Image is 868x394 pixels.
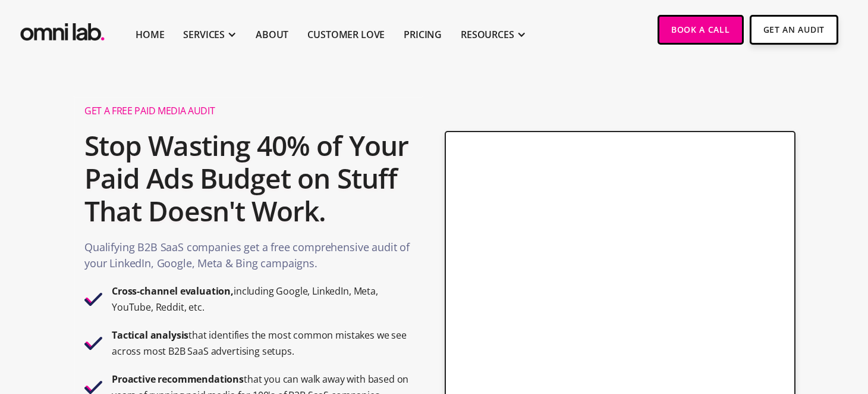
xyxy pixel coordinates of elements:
[112,284,234,298] strong: Cross-channel evaluation,
[183,27,225,42] div: SERVICES
[112,329,188,342] strong: Tactical analysis
[136,27,164,42] a: Home
[750,15,838,45] a: Get An Audit
[84,105,412,117] h1: Get a Free Paid Media Audit
[84,123,412,234] h2: Stop Wasting 40% of Your Paid Ads Budget on Stuff That Doesn't Work.
[307,27,385,42] a: Customer Love
[112,329,407,358] strong: that identifies the most common mistakes we see across most B2B SaaS advertising setups.
[404,27,442,42] a: Pricing
[256,27,288,42] a: About
[655,257,868,394] iframe: Chat Widget
[658,15,744,45] a: Book a Call
[461,27,514,42] div: RESOURCES
[112,373,244,386] strong: Proactive recommendations
[18,15,107,44] img: Omni Lab: B2B SaaS Demand Generation Agency
[18,15,107,44] a: home
[84,239,412,277] p: Qualifying B2B SaaS companies get a free comprehensive audit of your LinkedIn, Google, Meta & Bin...
[112,284,378,314] strong: including Google, LinkedIn, Meta, YouTube, Reddit, etc.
